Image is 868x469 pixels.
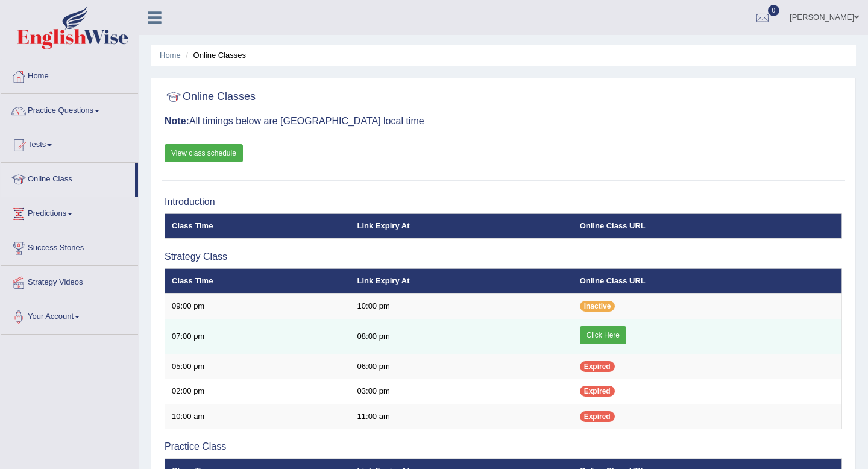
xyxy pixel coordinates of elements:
a: Your Account [1,300,138,330]
a: Predictions [1,197,138,227]
th: Online Class URL [573,268,842,294]
span: Inactive [580,301,615,312]
td: 02:00 pm [165,379,351,404]
td: 07:00 pm [165,319,351,354]
a: View class schedule [165,144,243,162]
span: 0 [768,5,780,16]
a: Home [1,60,138,90]
b: Note: [165,116,189,126]
h3: All timings below are [GEOGRAPHIC_DATA] local time [165,116,842,127]
a: Click Here [580,326,626,344]
td: 08:00 pm [351,319,573,354]
h3: Strategy Class [165,251,842,262]
td: 03:00 pm [351,379,573,404]
li: Online Classes [183,49,246,61]
a: Practice Questions [1,94,138,124]
h3: Practice Class [165,441,842,452]
a: Success Stories [1,231,138,262]
th: Online Class URL [573,213,842,239]
h2: Online Classes [165,88,256,106]
span: Expired [580,411,615,422]
a: Home [160,51,181,60]
a: Online Class [1,163,135,193]
td: 06:00 pm [351,354,573,379]
a: Strategy Videos [1,266,138,296]
td: 09:00 pm [165,294,351,319]
span: Expired [580,386,615,397]
th: Link Expiry At [351,268,573,294]
h3: Introduction [165,197,842,207]
td: 10:00 pm [351,294,573,319]
span: Expired [580,361,615,372]
th: Link Expiry At [351,213,573,239]
td: 05:00 pm [165,354,351,379]
td: 11:00 am [351,404,573,429]
th: Class Time [165,268,351,294]
a: Tests [1,128,138,159]
th: Class Time [165,213,351,239]
td: 10:00 am [165,404,351,429]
